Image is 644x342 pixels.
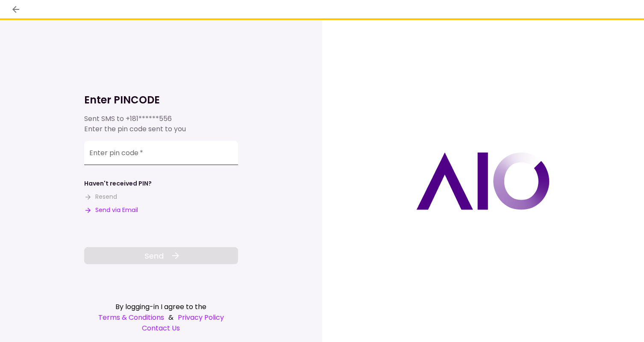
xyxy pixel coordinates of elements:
[84,312,238,323] div: &
[144,250,164,262] span: Send
[84,179,152,188] div: Haven't received PIN?
[9,2,23,17] button: back
[84,93,238,107] h1: Enter PINCODE
[84,323,238,333] a: Contact Us
[84,114,238,134] div: Sent SMS to Enter the pin code sent to you
[98,312,164,323] a: Terms & Conditions
[416,152,550,210] img: AIO logo
[84,301,238,312] div: By logging-in I agree to the
[84,192,117,201] button: Resend
[84,247,238,264] button: Send
[178,312,224,323] a: Privacy Policy
[84,206,138,215] button: Send via Email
